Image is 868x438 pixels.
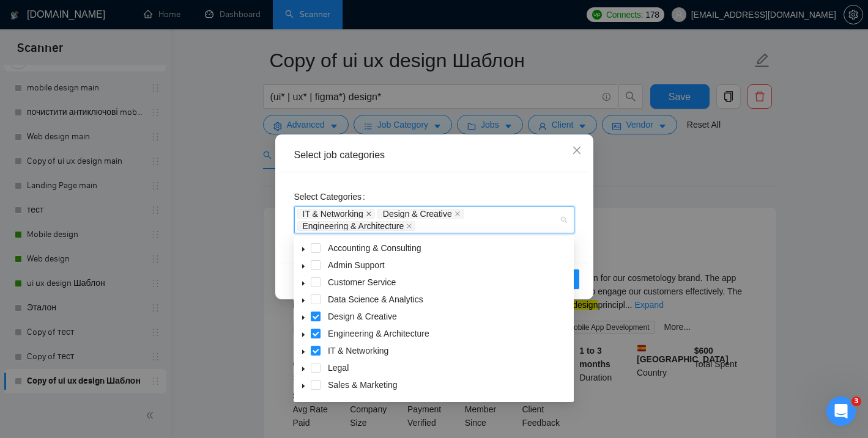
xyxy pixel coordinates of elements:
[297,221,416,231] span: Engineering & Architecture
[328,243,421,253] span: Accounting & Consulting
[328,380,398,390] span: Sales & Marketing
[572,145,582,155] span: close
[826,396,856,426] iframe: Intercom live chat
[303,222,404,230] span: Engineering & Architecture
[328,312,397,321] span: Design & Creative
[454,211,461,217] span: close
[328,363,349,373] span: Legal
[328,346,388,356] span: IT & Networking
[406,223,412,229] span: close
[300,332,306,338] span: caret-down
[297,209,375,219] span: IT & Networking
[325,343,571,358] span: IT & Networking
[325,309,571,324] span: Design & Creative
[325,326,571,341] span: Engineering & Architecture
[328,260,385,270] span: Admin Support
[328,277,396,287] span: Customer Service
[383,210,452,218] span: Design & Creative
[325,360,571,375] span: Legal
[325,275,571,290] span: Customer Service
[300,246,306,252] span: caret-down
[300,263,306,269] span: caret-down
[325,378,571,392] span: Sales & Marketing
[325,292,571,307] span: Data Science & Analytics
[300,349,306,355] span: caret-down
[325,258,571,272] span: Admin Support
[300,383,306,389] span: caret-down
[300,366,306,372] span: caret-down
[300,280,306,287] span: caret-down
[366,211,372,217] span: close
[328,329,429,338] span: Engineering & Architecture
[418,221,420,231] input: Select Categories
[300,315,306,321] span: caret-down
[328,294,423,304] span: Data Science & Analytics
[303,210,363,218] span: IT & Networking
[560,134,593,167] button: Close
[294,148,574,162] div: Select job categories
[294,187,370,206] label: Select Categories
[300,297,306,304] span: caret-down
[851,396,861,406] span: 3
[325,395,571,409] span: Translation
[377,209,464,219] span: Design & Creative
[325,241,571,255] span: Accounting & Consulting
